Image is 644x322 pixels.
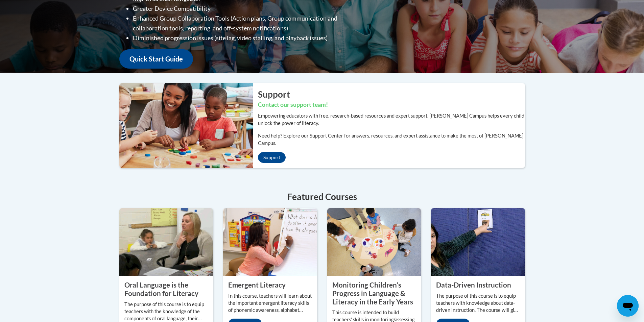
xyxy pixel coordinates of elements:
[133,4,364,14] li: Greater Device Compatibility
[133,33,364,43] li: Diminished progression issues (site lag, video stalling, and playback issues)
[119,208,213,276] img: Oral Language is the Foundation for Literacy
[327,208,421,276] img: Monitoring Children’s Progress in Language & Literacy in the Early Years
[119,190,525,203] h4: Featured Courses
[114,83,253,168] img: ...
[436,293,520,314] p: The purpose of this course is to equip teachers with knowledge about data-driven instruction. The...
[124,281,198,297] property: Oral Language is the Foundation for Literacy
[223,208,317,276] img: Emergent Literacy
[436,281,511,289] property: Data-Driven Instruction
[258,112,525,127] p: Empowering educators with free, research-based resources and expert support, [PERSON_NAME] Campus...
[119,49,193,69] a: Quick Start Guide
[332,281,413,305] property: Monitoring Children’s Progress in Language & Literacy in the Early Years
[133,14,364,33] li: Enhanced Group Collaboration Tools (Action plans, Group communication and collaboration tools, re...
[228,293,312,314] p: In this course, teachers will learn about the important emergent literacy skills of phonemic awar...
[431,208,525,276] img: Data-Driven Instruction
[258,88,525,100] h2: Support
[258,132,525,147] p: Need help? Explore our Support Center for answers, resources, and expert assistance to make the m...
[617,295,639,317] iframe: Button to launch messaging window
[228,281,286,289] property: Emergent Literacy
[258,101,525,109] h3: Contact our support team!
[258,152,286,163] a: Support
